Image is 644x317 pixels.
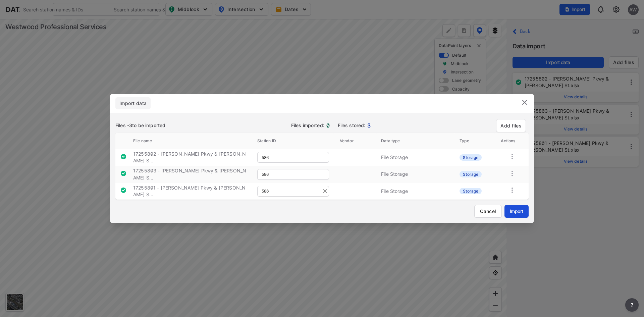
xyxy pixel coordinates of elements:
button: Cancel [474,205,501,218]
span: Cancel [480,208,496,215]
p: Files stored: [338,121,371,129]
td: File Storage [376,152,454,162]
button: Clear [320,187,330,196]
span: ? [629,301,635,309]
label: Storage [460,154,482,161]
label: Storage [460,188,482,194]
div: full width tabs example [115,97,151,109]
label: 0 [324,121,330,129]
h3: Files - 3 to be imported [115,122,165,129]
button: more [625,298,639,312]
th: Type [454,133,495,149]
img: tr4e8vgEH7qDal+kMUzjg1igsxo4qnugjsC7vAd90cbjB0vxgldr2ESauZ7EFLJz9V1sLsBF0zmHfEDtqDZWKnkJH4AAZKArO... [121,188,126,193]
p: Files imported: [291,121,338,129]
span: Import data [119,100,147,107]
td: File Storage [376,169,454,179]
img: tr4e8vgEH7qDal+kMUzjg1igsxo4qnugjsC7vAd90cbjB0vxgldr2ESauZ7EFLJz9V1sLsBF0zmHfEDtqDZWKnkJH4AAZKArO... [121,154,126,159]
th: Data type [376,133,454,149]
img: tr4e8vgEH7qDal+kMUzjg1igsxo4qnugjsC7vAd90cbjB0vxgldr2ESauZ7EFLJz9V1sLsBF0zmHfEDtqDZWKnkJH4AAZKArO... [121,171,126,176]
td: File Storage [376,186,454,196]
button: Import [504,205,529,218]
th: Vendor [334,133,376,149]
button: Add files [496,119,526,132]
label: 17255802 - Abrams Pkwy & Gaston AveOram St.xlsx [133,151,246,163]
th: File name [128,133,252,149]
img: close.efbf2170.svg [521,98,529,106]
label: 17255801 - Abrams Pkwy & Gaston AveOram St.xlsx [133,185,246,197]
label: 3 [365,121,371,129]
label: 17255803 - Abrams Pkwy & Gaston AveOram St.xlsx [133,168,246,180]
th: Actions [495,133,529,149]
a: Add files [500,122,522,129]
label: Storage [460,171,482,177]
th: Station ID [252,133,334,149]
span: Import [510,208,523,215]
